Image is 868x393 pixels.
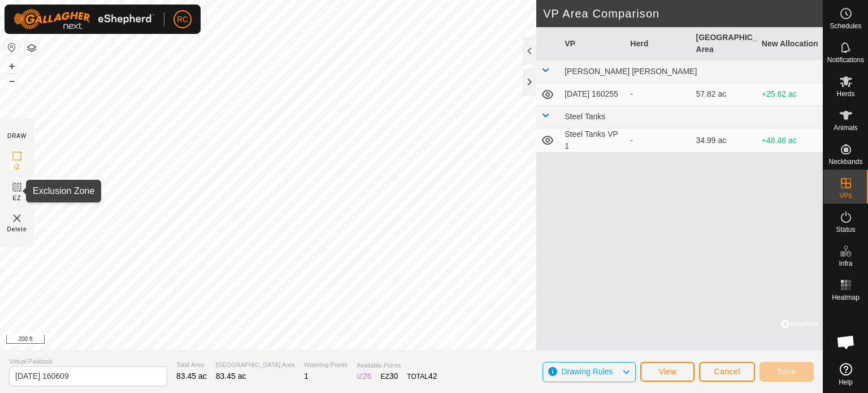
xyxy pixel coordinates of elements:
[176,372,207,381] span: 83.45 ac
[357,361,437,370] span: Available Points
[714,367,740,376] span: Cancel
[176,360,207,370] span: Total Area
[7,132,27,140] div: DRAW
[304,360,348,370] span: Watering Points
[699,362,755,382] button: Cancel
[823,359,868,390] a: Help
[640,362,695,382] button: View
[828,158,862,165] span: Neckbands
[834,124,858,131] span: Animals
[692,128,757,153] td: 34.99 ac
[543,7,823,20] h2: VP Area Comparison
[757,27,823,61] th: New Allocation
[692,27,757,61] th: [GEOGRAPHIC_DATA] Area
[304,372,309,381] span: 1
[759,362,814,382] button: Save
[565,67,697,76] span: [PERSON_NAME] [PERSON_NAME]
[14,9,155,29] img: Gallagher Logo
[692,83,757,106] td: 57.82 ac
[367,335,409,346] a: Privacy Policy
[380,370,398,382] div: EZ
[13,194,21,202] span: EZ
[9,357,167,366] span: Virtual Paddock
[5,74,19,88] button: –
[560,27,626,61] th: VP
[839,260,852,267] span: Infra
[216,360,295,370] span: [GEOGRAPHIC_DATA] Area
[757,128,823,153] td: +48.46 ac
[827,57,864,63] span: Notifications
[389,372,398,381] span: 30
[10,211,24,225] img: VP
[626,27,691,61] th: Herd
[216,372,246,381] span: 83.45 ac
[836,90,854,97] span: Herds
[630,88,687,100] div: -
[560,128,626,153] td: Steel Tanks VP 1
[14,163,20,171] span: IZ
[177,14,188,25] span: RC
[565,112,605,121] span: Steel Tanks
[357,370,371,382] div: IZ
[832,294,860,301] span: Heatmap
[363,372,372,381] span: 26
[777,367,796,376] span: Save
[25,41,38,55] button: Map Layers
[830,23,861,29] span: Schedules
[5,41,19,54] button: Reset Map
[836,226,855,233] span: Status
[428,372,437,381] span: 42
[630,135,687,146] div: -
[757,83,823,106] td: +25.62 ac
[658,367,676,376] span: View
[5,59,19,73] button: +
[561,367,613,376] span: Drawing Rules
[560,83,626,106] td: [DATE] 160255
[7,225,27,234] span: Delete
[423,335,456,346] a: Contact Us
[839,192,852,199] span: VPs
[829,325,863,359] div: Open chat
[407,370,437,382] div: TOTAL
[839,379,853,386] span: Help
